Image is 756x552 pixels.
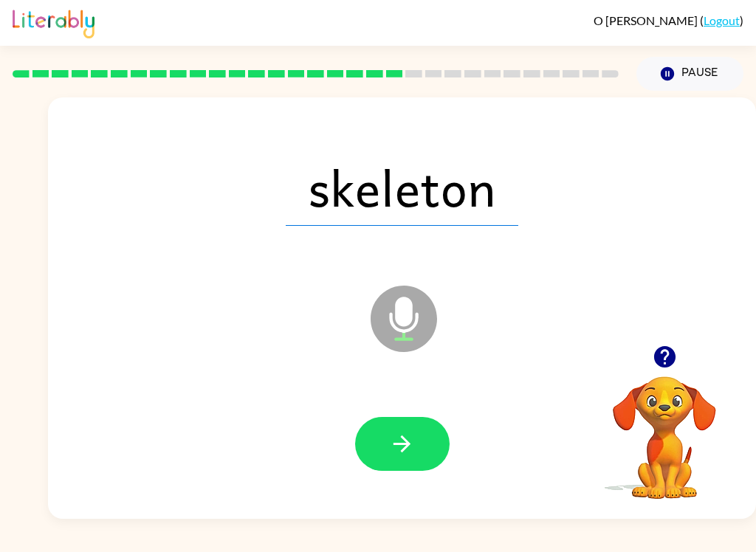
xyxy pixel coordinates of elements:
span: O [PERSON_NAME] [594,13,700,27]
video: Your browser must support playing .mp4 files to use Literably. Please try using another browser. [591,353,738,501]
span: skeleton [286,149,518,226]
a: Logout [704,13,740,27]
img: Literably [13,6,94,38]
div: ( ) [594,13,743,27]
button: Pause [636,57,743,91]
